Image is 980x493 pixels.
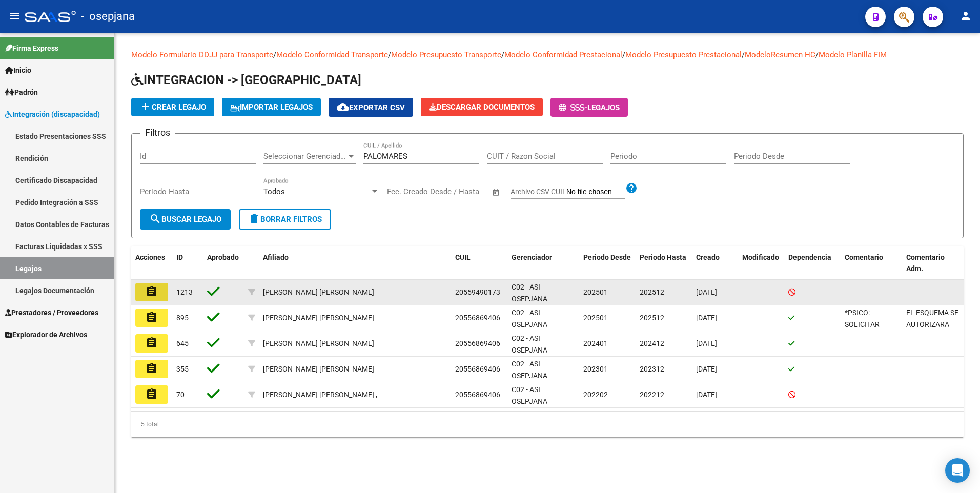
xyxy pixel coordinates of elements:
datatable-header-cell: Gerenciador [507,246,579,280]
span: 202212 [640,391,664,399]
mat-icon: menu [8,10,21,22]
a: Modelo Presupuesto Prestacional [625,50,742,59]
span: 20559490173 [455,288,500,296]
mat-icon: cloud_download [337,101,349,113]
span: C02 - ASI OSEPJANA [512,283,547,303]
mat-icon: person [959,10,972,22]
span: 1213 [176,288,193,296]
span: 355 [176,365,189,373]
span: C02 - ASI OSEPJANA [512,334,547,354]
span: Comentario [845,253,883,261]
span: 202312 [640,365,664,373]
span: 202301 [583,365,608,373]
span: Afiliado [263,253,289,261]
span: [DATE] [696,391,717,399]
span: - [559,103,587,112]
span: Prestadores / Proveedores [5,307,98,318]
datatable-header-cell: Periodo Desde [579,246,636,280]
span: - osepjana [81,5,135,28]
button: Buscar Legajo [140,209,231,230]
div: [PERSON_NAME] [PERSON_NAME] [263,363,374,375]
button: Crear Legajo [131,98,214,116]
span: [DATE] [696,288,717,296]
datatable-header-cell: ID [172,246,203,280]
span: Firma Express [5,43,58,54]
span: 202202 [583,391,608,399]
span: 202401 [583,339,608,347]
button: Borrar Filtros [239,209,331,230]
div: [PERSON_NAME] [PERSON_NAME] [263,286,374,298]
span: Periodo Hasta [640,253,686,261]
span: 20556869406 [455,391,500,399]
h3: Filtros [140,126,175,140]
div: 5 total [131,412,964,437]
span: Inicio [5,65,31,76]
datatable-header-cell: Aprobado [203,246,244,280]
button: -Legajos [550,98,628,117]
span: Creado [696,253,720,261]
span: Seleccionar Gerenciador [263,152,346,161]
span: 895 [176,314,189,322]
input: Archivo CSV CUIL [566,188,625,197]
span: [DATE] [696,339,717,347]
span: 202501 [583,288,608,296]
span: Descargar Documentos [429,102,535,112]
datatable-header-cell: Afiliado [259,246,451,280]
datatable-header-cell: Creado [692,246,738,280]
span: INTEGRACION -> [GEOGRAPHIC_DATA] [131,73,361,87]
span: 20556869406 [455,339,500,347]
span: [DATE] [696,314,717,322]
div: / / / / / / [131,49,964,437]
span: Borrar Filtros [248,215,322,224]
span: Archivo CSV CUIL [511,188,566,196]
span: Padrón [5,87,38,98]
span: C02 - ASI OSEPJANA [512,385,547,405]
span: Exportar CSV [337,103,405,112]
button: Exportar CSV [329,98,413,117]
span: Crear Legajo [139,102,206,112]
mat-icon: delete [248,213,260,225]
span: Integración (discapacidad) [5,109,100,120]
span: IMPORTAR LEGAJOS [230,102,313,112]
a: Modelo Presupuesto Transporte [391,50,501,59]
mat-icon: search [149,213,161,225]
span: [DATE] [696,365,717,373]
datatable-header-cell: Periodo Hasta [636,246,692,280]
a: Modelo Conformidad Transporte [276,50,388,59]
button: Descargar Documentos [421,98,543,116]
span: Modificado [742,253,779,261]
span: Todos [263,187,285,196]
span: ID [176,253,183,261]
mat-icon: assignment [146,285,158,298]
span: 70 [176,391,185,399]
div: [PERSON_NAME] [PERSON_NAME] , - [263,389,381,401]
span: 20556869406 [455,314,500,322]
button: Open calendar [491,187,502,198]
span: 202512 [640,314,664,322]
a: Modelo Formulario DDJJ para Transporte [131,50,273,59]
datatable-header-cell: Dependencia [784,246,841,280]
mat-icon: add [139,100,152,113]
a: ModeloResumen HC [745,50,815,59]
div: Open Intercom Messenger [945,458,970,483]
mat-icon: help [625,182,638,194]
span: C02 - ASI OSEPJANA [512,309,547,328]
span: Legajos [587,103,620,112]
span: Explorador de Archivos [5,329,87,340]
span: Buscar Legajo [149,215,221,224]
datatable-header-cell: Comentario Adm. [902,246,964,280]
a: Modelo Planilla FIM [819,50,887,59]
span: 645 [176,339,189,347]
span: 202501 [583,314,608,322]
span: C02 - ASI OSEPJANA [512,360,547,380]
datatable-header-cell: CUIL [451,246,507,280]
span: EL ESQUEMA SE AUTORIZARA CON MAXIMO DE 8 SESIONES SEMANALES SEGUN INDICA INSTRUCTIVO (VER DETALLE... [906,309,959,422]
mat-icon: assignment [146,362,158,375]
span: 202412 [640,339,664,347]
datatable-header-cell: Comentario [841,246,902,280]
datatable-header-cell: Acciones [131,246,172,280]
span: Gerenciador [512,253,552,261]
input: Fecha fin [438,187,487,196]
mat-icon: assignment [146,337,158,349]
a: Modelo Conformidad Prestacional [504,50,622,59]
